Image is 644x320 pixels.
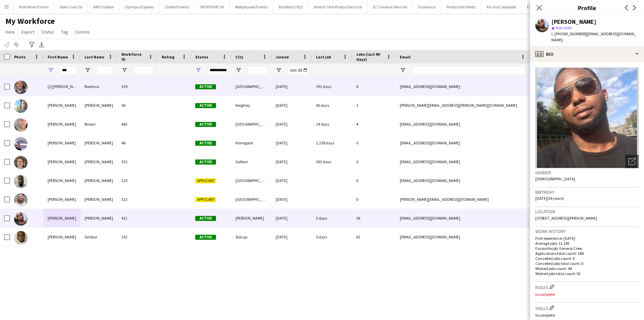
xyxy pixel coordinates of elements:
span: Active [195,216,216,221]
img: David Simbizi [14,231,28,244]
button: SPORTFIVE UK [195,0,230,13]
p: Cancelled jobs count: 0 [535,256,639,261]
div: 36 [352,209,396,227]
span: Last job [316,54,331,59]
p: Worked jobs total count: 92 [535,271,639,276]
input: Joined Filter Input [288,66,308,74]
div: [PERSON_NAME] [44,152,80,171]
p: First experience: [DATE] [535,236,639,241]
div: [PERSON_NAME] [80,209,117,227]
div: [DATE] [272,171,312,190]
h3: Skills [535,304,639,311]
p: Worked jobs count: 44 [535,266,639,271]
div: Badmus [80,77,117,96]
img: David Brown [14,118,28,132]
div: 0 [352,134,396,152]
div: [DATE] [272,115,312,133]
div: [PERSON_NAME] [231,209,272,227]
div: [EMAIL_ADDRESS][DOMAIN_NAME] [396,115,530,133]
h3: Roles [535,283,639,290]
span: Active [195,159,216,165]
span: Email [400,54,411,59]
span: Active [195,141,216,146]
a: View [3,28,17,36]
div: [PERSON_NAME] [80,190,117,209]
div: [GEOGRAPHIC_DATA] [231,190,272,209]
span: [DEMOGRAPHIC_DATA] [535,176,575,181]
div: [EMAIL_ADDRESS][DOMAIN_NAME] [396,152,530,171]
p: Favourite job: General Crew [535,246,639,251]
h3: Location [535,209,639,215]
a: Export [19,28,37,36]
button: Chilled Events [159,0,195,13]
span: Not rated [555,25,572,30]
button: Bradford 2025 [273,0,308,13]
button: Open Filter Menu [85,67,91,73]
div: Harrogate [231,134,272,152]
img: David Harris [14,156,28,169]
div: [EMAIL_ADDRESS][DOMAIN_NAME] [396,134,530,152]
div: Bio [530,46,644,62]
div: [DATE] [272,134,312,152]
div: [EMAIL_ADDRESS][DOMAIN_NAME] [396,77,530,96]
div: 45 days [312,96,352,115]
button: Open Filter Menu [400,67,406,73]
div: [PERSON_NAME] [80,134,117,152]
button: Evallance [413,0,441,13]
div: [PERSON_NAME] [44,209,80,227]
h3: Profile [530,3,644,12]
span: Jobs (last 90 days) [356,52,384,62]
span: Active [195,122,216,127]
div: [DATE] [272,190,312,209]
button: Open Filter Menu [121,67,127,73]
img: Dave Atha [14,99,28,113]
img: David Ryan [14,212,28,226]
button: Seen Live Ltd [54,0,88,13]
div: 323 [117,190,158,209]
input: Workforce ID Filter Input [133,66,154,74]
div: 391 days [312,77,352,96]
div: Keighley [231,96,272,115]
div: [DATE] [272,209,312,227]
button: Pink Moon Events [14,0,54,13]
img: David Dunn-Birch [14,137,28,150]
div: 4 [352,115,396,133]
div: [PERSON_NAME] [80,96,117,115]
input: Last Name Filter Input [97,66,113,74]
div: 0 [352,152,396,171]
div: Brown [80,115,117,133]
span: Active [195,235,216,240]
input: First Name Filter Input [60,66,76,74]
span: | [EMAIL_ADDRESS][DOMAIN_NAME] [551,31,636,42]
span: [STREET_ADDRESS][PERSON_NAME] [535,216,597,221]
div: 411 [117,209,158,227]
div: [GEOGRAPHIC_DATA] [231,77,272,96]
button: Kit and Caboodle [481,0,522,13]
div: [PERSON_NAME][EMAIL_ADDRESS][PERSON_NAME][DOMAIN_NAME] [396,96,530,115]
span: Export [21,29,35,35]
span: Workforce ID [121,52,146,62]
div: Simbizi [80,228,117,246]
div: [EMAIL_ADDRESS][DOMAIN_NAME] [396,171,530,190]
div: [EMAIL_ADDRESS][DOMAIN_NAME] [396,228,530,246]
span: Tag [61,29,68,35]
div: [PERSON_NAME] [80,171,117,190]
div: [PERSON_NAME][EMAIL_ADDRESS][DOMAIN_NAME] [396,190,530,209]
app-action-btn: Advanced filters [28,41,36,49]
span: First Name [48,54,68,59]
button: Production North [441,0,481,13]
div: 351 [117,228,158,246]
div: 0 [352,77,396,96]
div: 1,138 days [312,134,352,152]
button: Open Filter Menu [235,67,241,73]
div: [DATE] [272,228,312,246]
div: 0 [352,171,396,190]
span: t. [PHONE_NUMBER] [551,31,586,36]
div: 215 [117,171,158,190]
div: [PERSON_NAME] [551,19,596,25]
div: Open photos pop-in [625,155,639,168]
div: 5 days [312,228,352,246]
button: Stretch Tent Productions Ltd [308,0,368,13]
button: Open Filter Menu [195,67,201,73]
div: [EMAIL_ADDRESS][DOMAIN_NAME] [396,209,530,227]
